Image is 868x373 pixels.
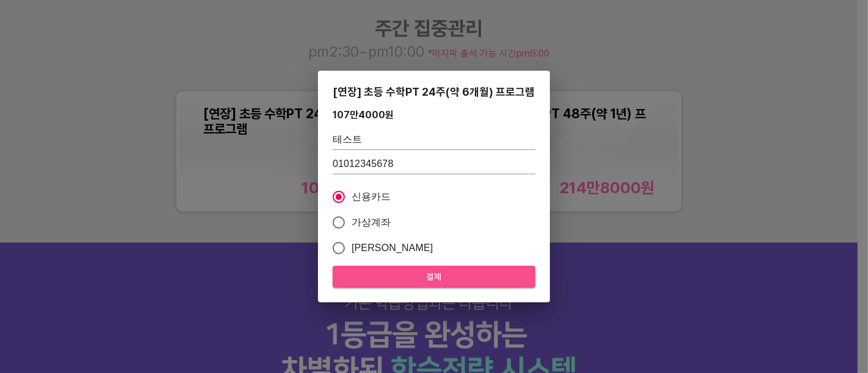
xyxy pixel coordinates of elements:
[333,109,394,121] div: 107만4000 원
[333,266,535,288] button: 결제
[352,241,433,255] span: [PERSON_NAME]
[333,155,535,174] input: 학생 연락처
[333,130,535,150] input: 학생 이름
[352,190,391,204] span: 신용카드
[333,85,535,98] div: [연장] 초등 수학PT 24주(약 6개월) 프로그램
[352,215,391,230] span: 가상계좌
[342,269,526,285] span: 결제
